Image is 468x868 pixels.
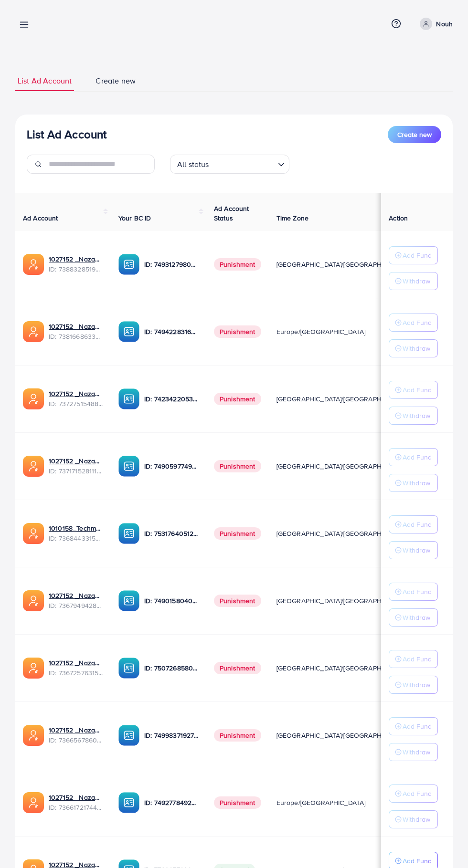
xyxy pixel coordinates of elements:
span: Europe/[GEOGRAPHIC_DATA] [277,798,366,807]
div: <span class='underline'>1027152 _Nazaagency_04</span></br>7371715281112170513 [49,456,103,476]
img: ic-ba-acc.ded83a64.svg [118,792,139,813]
p: Nouh [436,18,453,30]
p: Add Fund [403,788,432,799]
div: Search for option [170,155,289,174]
a: 1027152 _Nazaagency_023 [49,322,103,331]
span: ID: 7366172174454882305 [49,803,103,812]
a: 1027152 _Nazaagency_019 [49,254,103,264]
a: 1027152 _Nazaagency_007 [49,389,103,398]
img: ic-ads-acc.e4c84228.svg [23,725,44,746]
p: Withdraw [403,410,430,421]
button: Add Fund [389,381,438,399]
span: [GEOGRAPHIC_DATA]/[GEOGRAPHIC_DATA] [277,260,409,269]
button: Withdraw [389,810,438,828]
img: ic-ads-acc.e4c84228.svg [23,658,44,679]
span: List Ad Account [18,75,72,86]
span: Europe/[GEOGRAPHIC_DATA] [277,327,366,336]
p: ID: 7423422053648285697 [144,393,199,405]
p: ID: 7493127980932333584 [144,259,199,270]
p: Add Fund [403,721,432,732]
p: Add Fund [403,317,432,328]
span: Punishment [214,527,261,540]
button: Add Fund [389,515,438,533]
div: <span class='underline'>1027152 _Nazaagency_003</span></br>7367949428067450896 [49,591,103,610]
span: Time Zone [277,213,308,223]
p: Withdraw [403,477,430,489]
span: ID: 7368443315504726017 [49,533,103,543]
button: Add Fund [389,717,438,735]
button: Add Fund [389,448,438,466]
h3: List Ad Account [27,127,106,141]
button: Add Fund [389,784,438,803]
button: Add Fund [389,314,438,332]
span: Ad Account [23,213,58,223]
p: Withdraw [403,612,430,623]
a: 1027152 _Nazaagency_0051 [49,725,103,735]
a: 1027152 _Nazaagency_016 [49,658,103,668]
span: ID: 7366567860828749825 [49,735,103,745]
p: Add Fund [403,250,432,261]
a: 1027152 _Nazaagency_04 [49,456,103,466]
p: ID: 7531764051207716871 [144,528,199,539]
img: ic-ads-acc.e4c84228.svg [23,792,44,813]
img: ic-ba-acc.ded83a64.svg [118,456,139,477]
p: Add Fund [403,451,432,463]
input: Search for option [212,156,274,171]
p: Withdraw [403,746,430,758]
img: ic-ads-acc.e4c84228.svg [23,456,44,477]
p: ID: 7507268580682137618 [144,662,199,674]
button: Add Fund [389,650,438,668]
span: ID: 7381668633665093648 [49,332,103,341]
div: <span class='underline'>1027152 _Nazaagency_019</span></br>7388328519014645761 [49,254,103,274]
div: <span class='underline'>1027152 _Nazaagency_007</span></br>7372751548805726224 [49,389,103,408]
p: ID: 7494228316518858759 [144,326,199,337]
button: Withdraw [389,474,438,492]
img: ic-ba-acc.ded83a64.svg [118,725,139,746]
button: Withdraw [389,541,438,559]
img: ic-ads-acc.e4c84228.svg [23,523,44,544]
span: Create new [397,130,432,139]
button: Withdraw [389,272,438,290]
button: Create new [388,126,441,143]
img: ic-ba-acc.ded83a64.svg [118,590,139,611]
p: Withdraw [403,814,430,825]
span: [GEOGRAPHIC_DATA]/[GEOGRAPHIC_DATA] [277,529,409,538]
a: 1027152 _Nazaagency_018 [49,793,103,802]
img: ic-ba-acc.ded83a64.svg [118,321,139,342]
span: Punishment [214,729,261,742]
img: ic-ads-acc.e4c84228.svg [23,254,44,275]
img: ic-ads-acc.e4c84228.svg [23,321,44,342]
span: Your BC ID [118,213,151,223]
span: Punishment [214,258,261,271]
span: ID: 7371715281112170513 [49,466,103,476]
span: ID: 7367257631523782657 [49,668,103,678]
span: ID: 7388328519014645761 [49,264,103,274]
p: ID: 7499837192777400321 [144,730,199,741]
p: Add Fund [403,384,432,396]
p: Add Fund [403,653,432,665]
button: Withdraw [389,407,438,425]
p: Add Fund [403,519,432,530]
p: Add Fund [403,586,432,597]
span: [GEOGRAPHIC_DATA]/[GEOGRAPHIC_DATA] [277,596,409,606]
button: Withdraw [389,676,438,694]
span: Ad Account Status [214,204,249,223]
span: Punishment [214,595,261,607]
span: [GEOGRAPHIC_DATA]/[GEOGRAPHIC_DATA] [277,731,409,740]
span: Punishment [214,662,261,674]
img: ic-ba-acc.ded83a64.svg [118,254,139,275]
button: Add Fund [389,246,438,264]
span: All status [175,157,211,171]
button: Withdraw [389,743,438,761]
button: Withdraw [389,608,438,627]
span: [GEOGRAPHIC_DATA]/[GEOGRAPHIC_DATA] [277,663,409,673]
span: [GEOGRAPHIC_DATA]/[GEOGRAPHIC_DATA] [277,461,409,471]
img: ic-ba-acc.ded83a64.svg [118,388,139,409]
button: Add Fund [389,583,438,601]
div: <span class='underline'>1027152 _Nazaagency_016</span></br>7367257631523782657 [49,658,103,678]
p: ID: 7490597749134508040 [144,460,199,472]
span: Create new [96,75,136,86]
img: ic-ads-acc.e4c84228.svg [23,590,44,611]
img: ic-ba-acc.ded83a64.svg [118,523,139,544]
a: Nouh [416,18,453,30]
